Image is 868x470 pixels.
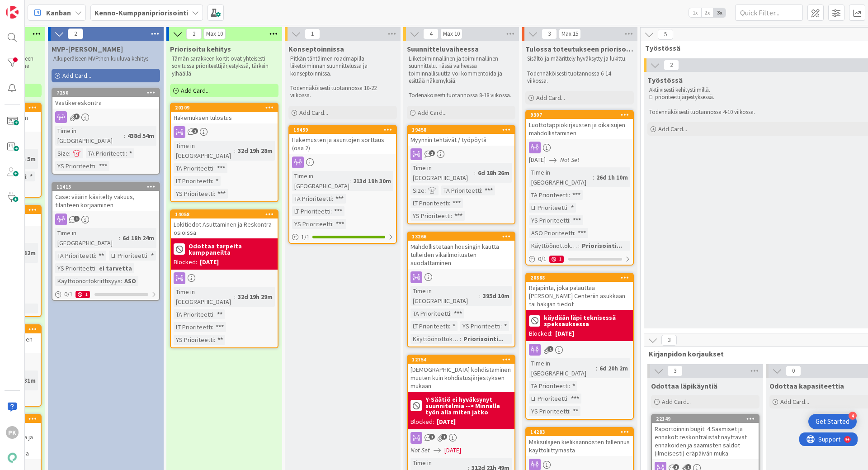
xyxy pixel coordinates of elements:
[171,104,278,112] div: 20109
[69,148,71,158] span: :
[460,334,461,344] span: :
[593,172,594,182] span: :
[55,263,95,273] div: YS Prioriteetti
[52,183,159,191] div: 11415
[52,89,159,97] div: 7250
[526,282,633,310] div: Rajapinta, joka palauttaa [PERSON_NAME] Centeriin asukkaan tai hakijan tiedot
[52,191,159,211] div: Case: väärin käsitelty vakuus, tilanteen korjaaminen
[200,257,219,267] div: [DATE]
[408,233,514,269] div: 13266Mahdollistetaan housingin kautta tulleiden vikailmoitusten suodattaminen
[332,194,333,204] span: :
[569,215,571,225] span: :
[175,211,278,218] div: 14058
[443,32,460,36] div: Max 10
[408,241,514,269] div: Mahdollistetaan housingin kautta tulleiden vikailmoitusten suodattaminen
[652,415,759,459] div: 22149Raportoinnin bugit: 4.Saamiset ja ennakot: reskontralistat näyttävät ennakoiden ja saamisten...
[124,131,125,141] span: :
[74,114,80,119] span: 3
[476,168,512,178] div: 6d 18h 26m
[52,183,159,211] div: 11415Case: väärin käsitelty vakuus, tilanteen korjaaminen
[410,446,430,454] i: Not Set
[174,141,234,161] div: Time in [GEOGRAPHIC_DATA]
[538,254,547,264] span: 0 / 1
[410,417,434,427] div: Blocked:
[192,128,198,134] span: 2
[408,126,514,134] div: 19458
[410,163,474,183] div: Time in [GEOGRAPHIC_DATA]
[526,428,633,436] div: 14283
[174,309,213,319] div: TA Prioriteetti
[174,335,214,345] div: YS Prioriteetti
[816,417,849,426] div: Get Started
[293,127,396,133] div: 19459
[479,291,481,301] span: :
[95,161,97,171] span: :
[213,163,215,173] span: :
[481,185,482,195] span: :
[410,211,451,221] div: YS Prioriteetti
[701,8,713,17] span: 2x
[213,309,215,319] span: :
[409,92,514,99] p: Todenäköisesti tuotannossa 8-18 viikossa.
[171,112,278,123] div: Hakemuksen tulostus
[289,126,396,134] div: 19459
[530,429,633,435] div: 14283
[186,28,202,39] span: 2
[412,127,514,133] div: 19458
[292,171,349,191] div: Time in [GEOGRAPHIC_DATA]
[409,55,514,85] p: Liiketoiminnallinen ja toiminnallinen suunnittelu. Tässä vaiheessa toiminnallisuutta voi kommento...
[529,241,578,251] div: Käyttöönottokriittisyys
[474,168,476,178] span: :
[119,233,120,243] span: :
[214,189,215,199] span: :
[444,446,461,455] span: [DATE]
[481,291,512,301] div: 395d 10m
[171,218,278,238] div: Lokitiedot Asuttaminen ja Reskontra osioissa
[526,436,633,456] div: Maksulajien kielikäännösten tallennus käyttöliittymästä
[658,29,673,40] span: 5
[596,363,597,373] span: :
[125,131,156,141] div: 438d 54m
[451,211,452,221] span: :
[86,148,126,158] div: TA Prioriteetti
[561,32,578,36] div: Max 15
[567,394,569,404] span: :
[109,251,147,261] div: LT Prioriteetti
[685,464,691,470] span: 1
[55,148,69,158] div: Size
[52,89,159,109] div: 7250Vastikereskontra
[408,134,514,146] div: Myynnin tehtävät / työpöytä
[68,28,83,39] span: 2
[6,451,19,464] img: avatar
[410,286,479,306] div: Time in [GEOGRAPHIC_DATA]
[449,198,450,208] span: :
[234,146,236,156] span: :
[529,406,569,416] div: YS Prioriteetti
[536,94,565,102] span: Add Card...
[52,289,159,300] div: 0/11
[437,417,456,427] div: [DATE]
[526,111,633,139] div: 9307Luottotappiokirjausten ja oikaisujen mahdollistaminen
[408,356,514,364] div: 12754
[212,176,213,186] span: :
[786,366,801,376] span: 0
[500,321,502,331] span: :
[174,287,234,307] div: Time in [GEOGRAPHIC_DATA]
[529,358,596,378] div: Time in [GEOGRAPHIC_DATA]
[569,406,571,416] span: :
[349,176,351,186] span: :
[57,184,159,190] div: 11415
[673,464,679,470] span: 1
[55,276,121,286] div: Käyttöönottokriittisyys
[174,163,213,173] div: TA Prioriteetti
[64,290,73,299] span: 0 / 1
[170,44,231,53] span: Priorisoitu kehitys
[407,44,479,53] span: Suunnitteluvaiheessa
[75,291,90,298] div: 1
[212,322,213,332] span: :
[780,398,809,406] span: Add Card...
[74,216,80,222] span: 1
[412,356,514,363] div: 12754
[171,210,278,218] div: 14058
[441,185,481,195] div: TA Prioriteetti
